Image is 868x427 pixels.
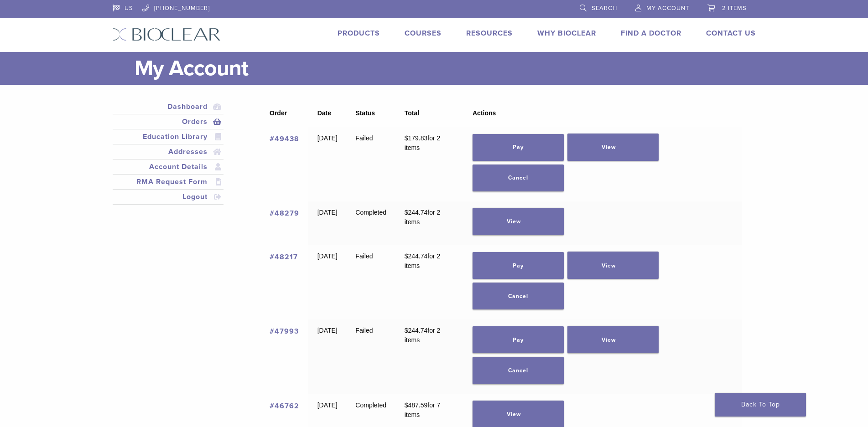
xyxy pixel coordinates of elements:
a: View order 49438 [567,134,659,161]
a: Find A Doctor [621,29,681,38]
span: Status [355,109,375,117]
td: for 2 items [395,201,463,245]
a: Cancel order 48217 [473,283,564,309]
span: $ [405,401,408,409]
span: $ [405,134,408,142]
td: Failed [347,319,395,394]
time: [DATE] [317,327,338,334]
td: for 2 items [395,245,463,319]
span: $ [405,327,408,334]
a: View order number 48217 [270,252,298,262]
time: [DATE] [317,401,338,409]
td: Completed [347,201,395,245]
a: Courses [405,29,442,38]
a: Orders [114,116,222,127]
time: [DATE] [317,252,338,260]
a: View order number 46762 [270,401,299,411]
span: Total [405,109,419,117]
a: View order 48279 [473,208,564,235]
a: Cancel order 47993 [473,357,564,384]
td: Failed [347,245,395,319]
span: Actions [473,109,496,117]
a: Dashboard [114,101,222,112]
a: Education Library [114,131,222,142]
time: [DATE] [317,134,338,142]
a: Pay for order 49438 [473,134,564,161]
a: View order number 49438 [270,134,299,144]
a: View order number 48279 [270,209,299,218]
td: for 2 items [395,127,463,201]
a: Addresses [114,146,222,157]
a: Products [338,29,380,38]
span: 487.59 [405,401,428,409]
span: $ [405,209,408,216]
span: My Account [646,5,689,12]
span: 179.83 [405,134,428,142]
a: RMA Request Form [114,176,222,187]
a: Logout [114,191,222,202]
a: View order number 47993 [270,327,299,336]
a: Account Details [114,161,222,172]
a: Pay for order 47993 [473,326,564,353]
nav: Account pages [113,99,224,216]
time: [DATE] [317,209,338,216]
a: View order 47993 [567,326,659,353]
h1: My Account [135,52,756,85]
span: $ [405,252,408,260]
span: Search [592,5,617,12]
span: 244.74 [405,252,428,260]
a: Back To Top [715,393,806,417]
a: Contact Us [706,29,756,38]
a: Pay for order 48217 [473,252,564,279]
img: Bioclear [113,28,221,41]
td: Failed [347,127,395,201]
span: 244.74 [405,327,428,334]
a: View order 48217 [567,252,659,279]
td: for 2 items [395,319,463,394]
span: Order [270,109,287,117]
span: 2 items [722,5,747,12]
a: Why Bioclear [537,29,596,38]
span: 244.74 [405,209,428,216]
a: Resources [466,29,513,38]
a: Cancel order 49438 [473,165,564,191]
span: Date [317,109,331,117]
